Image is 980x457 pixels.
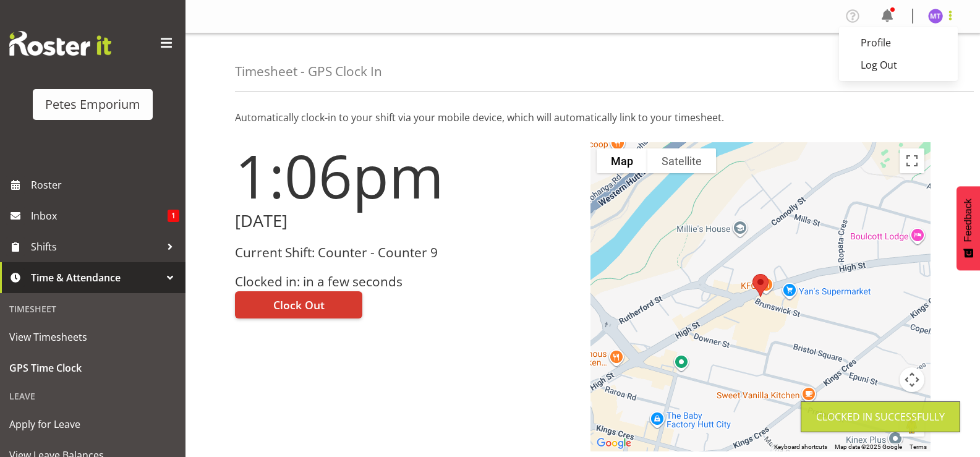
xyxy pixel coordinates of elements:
a: Log Out [839,54,958,76]
button: Toggle fullscreen view [900,148,924,173]
button: Clock Out [235,291,362,318]
span: Clock Out [273,297,325,313]
span: View Timesheets [9,328,176,346]
span: Apply for Leave [9,415,176,434]
button: Feedback - Show survey [957,186,980,270]
a: Open this area in Google Maps (opens a new window) [594,435,634,451]
img: Rosterit website logo [9,31,111,56]
img: mya-taupawa-birkhead5814.jpg [928,9,943,23]
h4: Timesheet - GPS Clock In [235,64,382,79]
button: Show satellite imagery [647,148,716,173]
a: Profile [839,32,958,54]
h1: 1:06pm [235,142,576,209]
span: Roster [31,176,179,194]
button: Show street map [597,148,647,173]
div: Leave [3,383,182,409]
span: GPS Time Clock [9,359,176,377]
span: Map data ©2025 Google [835,443,902,450]
h3: Clocked in: in a few seconds [235,275,576,289]
div: Timesheet [3,296,182,322]
span: Time & Attendance [31,268,161,287]
a: View Timesheets [3,322,182,352]
span: Feedback [963,199,974,242]
div: Clocked in Successfully [816,409,945,424]
p: Automatically clock-in to your shift via your mobile device, which will automatically link to you... [235,110,931,125]
button: Map camera controls [900,367,924,392]
button: Keyboard shortcuts [774,443,827,451]
a: GPS Time Clock [3,352,182,383]
img: Google [594,435,634,451]
span: Shifts [31,237,161,256]
div: Petes Emporium [45,95,140,114]
span: Inbox [31,207,168,225]
span: 1 [168,210,179,222]
h3: Current Shift: Counter - Counter 9 [235,246,576,260]
a: Terms (opens in new tab) [910,443,927,450]
h2: [DATE] [235,211,576,231]
a: Apply for Leave [3,409,182,440]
